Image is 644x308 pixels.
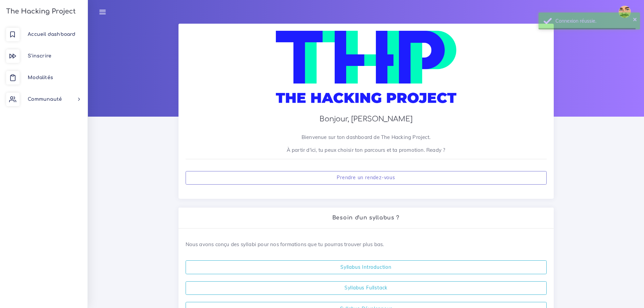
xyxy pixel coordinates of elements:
[28,32,75,37] span: Accueil dashboard
[186,115,547,123] h3: Bonjour, [PERSON_NAME]
[28,53,51,58] span: S'inscrire
[28,97,62,102] span: Communauté
[186,240,547,248] p: Nous avons conçu des syllabi pour nos formations que tu pourras trouver plus bas.
[4,8,76,15] h3: The Hacking Project
[186,260,547,274] a: Syllabus Introduction
[186,215,547,221] h2: Besoin d'un syllabus ?
[186,133,547,141] p: Bienvenue sur ton dashboard de The Hacking Project.
[276,31,456,110] img: logo
[186,171,547,185] a: Prendre un rendez-vous
[619,6,631,18] img: npppwdv6pfjfbvfsejgw.jpg
[555,18,635,24] div: Connexion réussie.
[28,75,53,80] span: Modalités
[633,16,637,22] button: ×
[186,146,547,154] p: À partir d'ici, tu peux choisir ton parcours et ta promotion. Ready ?
[186,281,547,295] a: Syllabus Fullstack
